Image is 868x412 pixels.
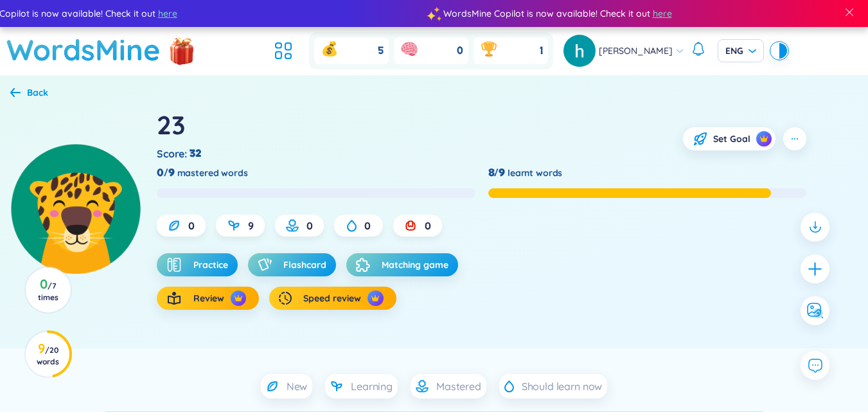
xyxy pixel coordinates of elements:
span: Review [193,292,224,305]
span: Flashcard [283,258,326,271]
span: 1 [540,44,543,58]
span: ENG [725,44,756,57]
img: crown icon [759,134,768,143]
div: 8/9 [488,166,506,180]
img: avatar [563,35,596,67]
span: Set Goal [713,132,750,145]
span: mastered words [177,166,248,180]
a: WordsMine [6,27,161,73]
span: New [287,379,308,393]
img: crown icon [234,294,243,303]
span: 5 [378,44,384,58]
span: 9 [248,219,254,233]
div: Back [27,85,48,100]
button: Flashcard [248,253,336,276]
span: 0 [188,219,195,233]
span: Matching game [382,258,448,271]
span: 0 [306,219,313,233]
span: Learning [351,379,393,393]
span: Should learn now [522,379,602,393]
span: 32 [190,147,201,161]
span: here [155,6,175,21]
span: Speed review [303,292,361,305]
button: Matching game [346,253,458,276]
span: 0 [364,219,371,233]
button: Practice [157,253,238,276]
button: Speed reviewcrown icon [269,287,396,310]
img: crown icon [371,294,380,303]
button: Set Goalcrown icon [683,127,775,150]
div: 0/9 [157,166,175,180]
span: / 7 times [38,281,58,302]
div: 23 [157,107,184,142]
span: learnt words [508,166,562,180]
button: Reviewcrown icon [157,287,259,310]
span: 0 [425,219,431,233]
span: Mastered [436,379,481,393]
span: here [650,6,669,21]
span: / 20 words [37,345,59,366]
div: Score : [157,147,204,161]
a: Back [10,88,48,100]
span: 0 [457,44,463,58]
span: Practice [193,258,228,271]
span: [PERSON_NAME] [599,44,673,58]
a: avatar [563,35,599,67]
span: plus [807,261,823,277]
h3: 0 [33,279,62,302]
img: flashSalesIcon.a7f4f837.png [169,31,195,69]
h3: 9 [33,343,62,366]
